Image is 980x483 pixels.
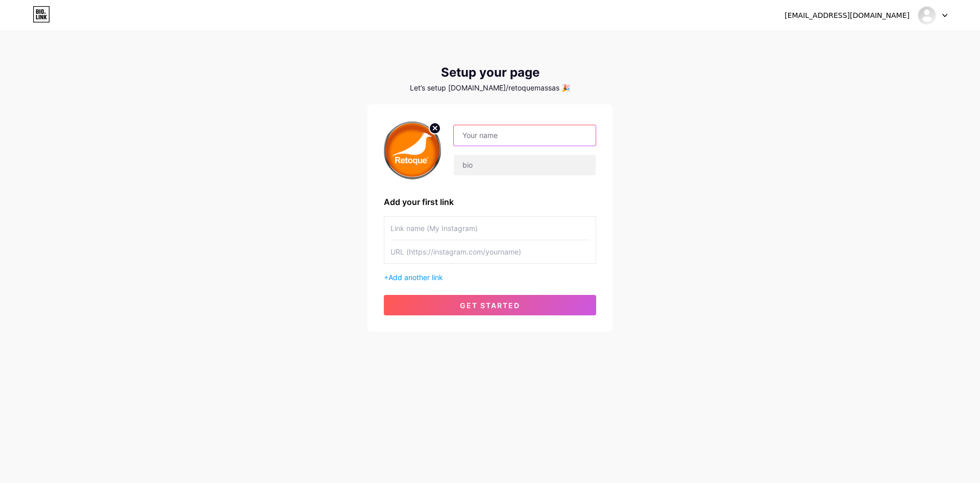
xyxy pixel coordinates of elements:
[785,10,910,21] div: [EMAIL_ADDRESS][DOMAIN_NAME]
[454,155,596,175] input: bio
[460,301,520,310] span: get started
[367,84,612,92] div: Let’s setup [DOMAIN_NAME]/retoquemassas 🎉
[390,217,590,240] input: Link name (My Instagram)
[384,272,596,283] div: +
[454,125,596,146] input: Your name
[367,65,612,80] div: Setup your page
[384,196,596,208] div: Add your first link
[384,121,441,179] img: profile pic
[388,273,443,282] span: Add another link
[917,6,937,25] img: retoquemassas
[390,240,590,263] input: URL (https://instagram.com/yourname)
[384,295,596,315] button: get started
